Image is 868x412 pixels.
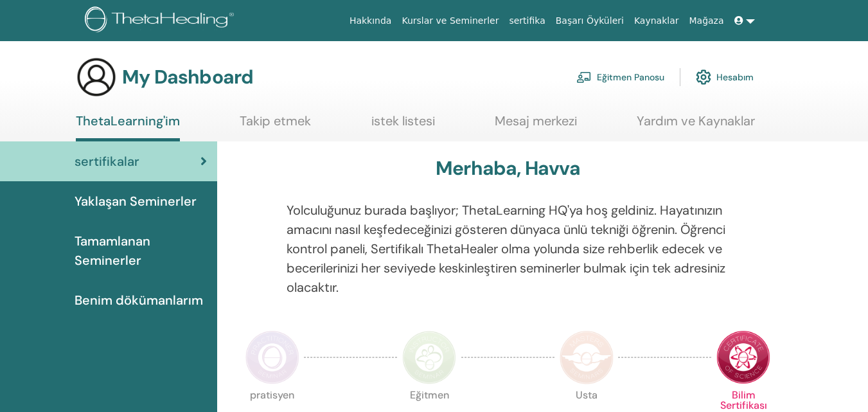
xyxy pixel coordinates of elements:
h3: My Dashboard [122,66,253,89]
img: generic-user-icon.jpg [76,57,117,98]
span: Tamamlanan Seminerler [75,231,207,270]
a: ThetaLearning'im [76,113,180,141]
a: Hesabım [696,63,754,91]
a: Takip etmek [240,113,311,138]
a: Kaynaklar [629,9,684,33]
a: Mağaza [684,9,729,33]
img: Certificate of Science [716,330,770,384]
span: Yaklaşan Seminerler [75,192,197,211]
span: Benim dökümanlarım [75,291,203,310]
img: cog.svg [696,66,711,88]
a: Mesaj merkezi [495,113,577,138]
a: Başarı Öyküleri [551,9,629,33]
img: Instructor [402,330,456,384]
img: Practitioner [245,330,299,384]
img: chalkboard-teacher.svg [576,71,592,83]
a: Hakkında [344,9,397,33]
img: logo.png [85,6,238,35]
a: sertifika [504,9,550,33]
p: Yolculuğunuz burada başlıyor; ThetaLearning HQ'ya hoş geldiniz. Hayatınızın amacını nasıl keşfede... [287,201,729,297]
img: Master [560,330,614,384]
a: Eğitmen Panosu [576,63,664,91]
a: Kurslar ve Seminerler [396,9,504,33]
span: sertifikalar [75,152,139,171]
a: Yardım ve Kaynaklar [637,113,755,138]
a: istek listesi [371,113,435,138]
h3: Merhaba, Havva [436,157,580,180]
